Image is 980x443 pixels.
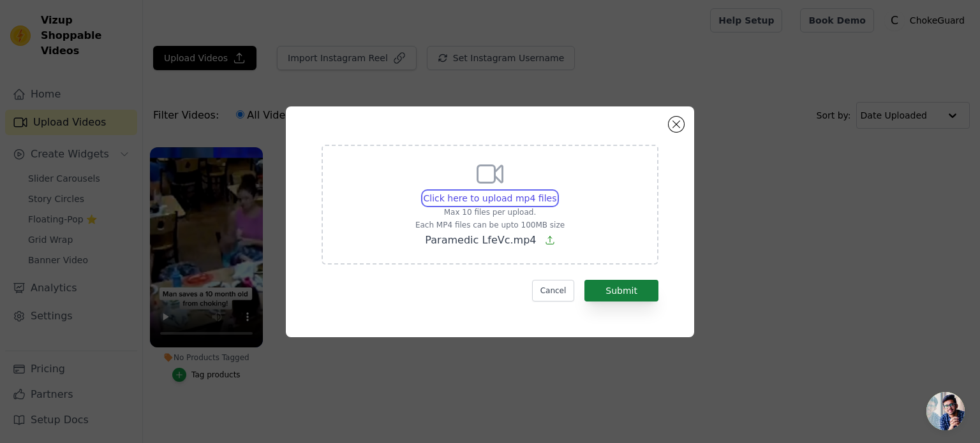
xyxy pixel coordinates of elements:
[532,280,575,301] button: Cancel
[425,234,536,246] span: Paramedic LfeVc.mp4
[415,207,565,217] p: Max 10 files per upload.
[584,280,658,301] button: Submit
[424,193,557,203] span: Click here to upload mp4 files
[415,220,565,230] p: Each MP4 files can be upto 100MB size
[669,117,684,132] button: Close modal
[926,392,965,430] div: Open chat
